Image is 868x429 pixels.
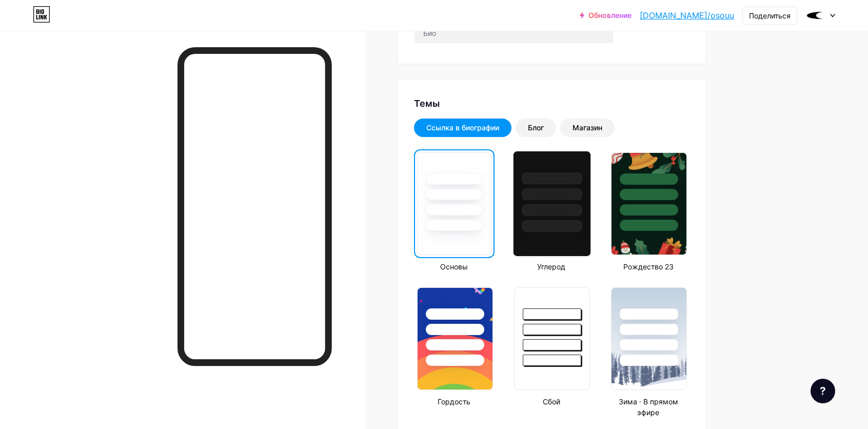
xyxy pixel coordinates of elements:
img: осоуу [805,6,824,25]
ya-tr-span: Гордость [438,397,470,406]
ya-tr-span: Поделиться [749,11,791,20]
ya-tr-span: Зима · В прямом эфире [619,397,678,417]
ya-tr-span: Рождество 23 [623,262,674,271]
ya-tr-span: Сбой [543,397,560,406]
ya-tr-span: Ссылка в биографии [426,123,499,132]
ya-tr-span: Темы [414,98,440,109]
a: [DOMAIN_NAME]/osouu [640,9,734,22]
ya-tr-span: Углерод [537,262,565,271]
ya-tr-span: Обновление [588,11,632,19]
ya-tr-span: Блог [528,123,544,132]
ya-tr-span: Основы [440,262,468,271]
input: Био [415,23,613,43]
ya-tr-span: Магазин [573,123,602,132]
